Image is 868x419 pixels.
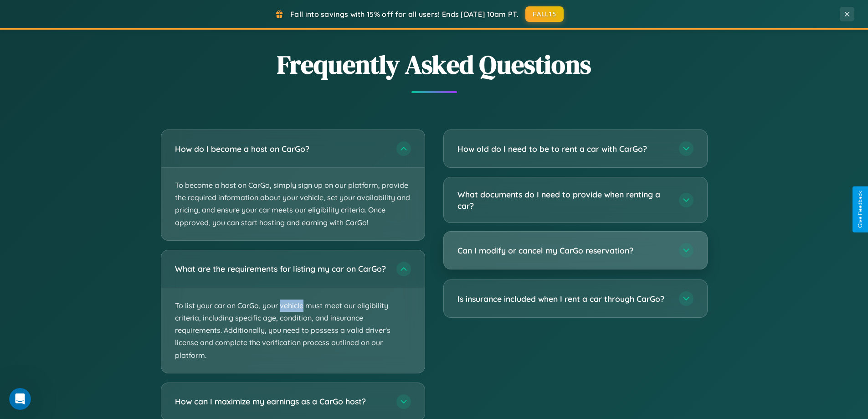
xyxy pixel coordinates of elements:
[290,10,519,19] span: Fall into savings with 15% off for all users! Ends [DATE] 10am PT.
[161,168,425,240] p: To become a host on CarGo, simply sign up on our platform, provide the required information about...
[161,47,708,82] h2: Frequently Asked Questions
[457,293,670,305] h3: Is insurance included when I rent a car through CarGo?
[175,143,387,155] h3: How do I become a host on CarGo?
[525,6,564,22] button: FALL15
[175,396,387,407] h3: How can I maximize my earnings as a CarGo host?
[175,263,387,274] h3: What are the requirements for listing my car on CarGo?
[457,245,670,256] h3: Can I modify or cancel my CarGo reservation?
[9,388,31,410] iframe: Intercom live chat
[457,143,670,155] h3: How old do I need to be to rent a car with CarGo?
[857,191,863,228] div: Give Feedback
[457,189,670,211] h3: What documents do I need to provide when renting a car?
[161,288,425,373] p: To list your car on CarGo, your vehicle must meet our eligibility criteria, including specific ag...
